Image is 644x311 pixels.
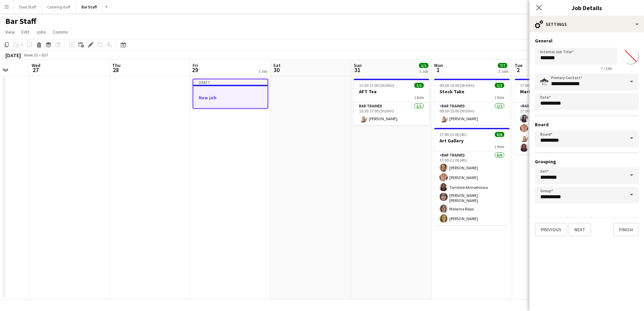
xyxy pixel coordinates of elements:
[112,62,121,68] span: Thu
[42,53,49,58] div: BST
[5,52,21,59] div: [DATE]
[192,66,198,74] span: 29
[419,63,428,68] span: 1/1
[414,95,424,100] span: 1 Role
[529,3,644,12] h3: Job Details
[440,83,475,88] span: 09:30-15:00 (5h30m)
[36,29,46,35] span: Jobs
[19,28,32,36] a: Edit
[440,132,467,137] span: 17:00-21:00 (4h)
[515,79,590,154] app-job-card: 17:00-22:00 (5h)4/4Maritime Museum1 RoleBar trained4/417:00-22:00 (5h)[PERSON_NAME][PERSON_NAME][...
[495,83,504,88] span: 1/1
[31,66,40,74] span: 27
[434,89,510,95] h3: Stock Take
[3,28,18,36] a: View
[434,79,510,125] app-job-card: 09:30-15:00 (5h30m)1/1Stock Take1 RoleBar trained1/109:30-15:00 (5h30m)[PERSON_NAME]
[33,28,49,36] a: Jobs
[495,132,504,137] span: 6/6
[520,83,547,88] span: 17:00-22:00 (5h)
[434,138,510,144] h3: Art Gallery
[595,66,617,71] span: 7 / 140
[494,95,504,100] span: 1 Role
[193,79,268,109] app-job-card: DraftNew job
[193,79,267,85] div: Draft
[613,223,639,236] button: Finish
[353,66,362,74] span: 31
[535,122,639,128] h3: Board
[22,29,29,35] span: Edit
[14,0,42,13] button: Door Staff
[569,223,591,236] button: Next
[354,102,429,125] app-card-role: Bar trained1/113:30-17:00 (3h30m)[PERSON_NAME]
[359,83,394,88] span: 13:30-17:00 (3h30m)
[434,151,510,225] app-card-role: Bar trained6/617:00-21:00 (4h)[PERSON_NAME][PERSON_NAME]Tamilore Akinsehinwa[PERSON_NAME] [PERSON...
[111,66,121,74] span: 28
[535,159,639,165] h3: Grouping
[5,16,36,26] h1: Bar Staff
[354,62,362,68] span: Sun
[53,29,68,35] span: Comms
[529,16,644,32] div: Settings
[434,102,510,125] app-card-role: Bar trained1/109:30-15:00 (5h30m)[PERSON_NAME]
[193,62,198,68] span: Fri
[515,102,590,154] app-card-role: Bar trained4/417:00-22:00 (5h)[PERSON_NAME][PERSON_NAME][PERSON_NAME]Tamilore Akinsehinwa
[22,53,39,58] span: Week 35
[498,63,507,68] span: 7/7
[494,144,504,149] span: 1 Role
[32,62,40,68] span: Wed
[354,79,429,125] app-job-card: 13:30-17:00 (3h30m)1/1AFT Tea1 RoleBar trained1/113:30-17:00 (3h30m)[PERSON_NAME]
[42,0,76,13] button: Catering staff
[5,29,15,35] span: View
[434,128,510,225] app-job-card: 17:00-21:00 (4h)6/6Art Gallery1 RoleBar trained6/617:00-21:00 (4h)[PERSON_NAME][PERSON_NAME]Tamil...
[535,223,567,236] button: Previous
[515,62,522,68] span: Tue
[434,62,443,68] span: Mon
[193,95,267,101] h3: New job
[515,89,590,95] h3: Maritime Museum
[50,28,71,36] a: Comms
[514,66,522,74] span: 2
[498,69,509,74] div: 2 Jobs
[76,0,102,13] button: Bar Staff
[258,69,267,74] div: 1 Job
[414,83,424,88] span: 1/1
[272,66,281,74] span: 30
[354,89,429,95] h3: AFT Tea
[273,62,281,68] span: Sat
[433,66,443,74] span: 1
[535,38,639,44] h3: General
[419,69,428,74] div: 1 Job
